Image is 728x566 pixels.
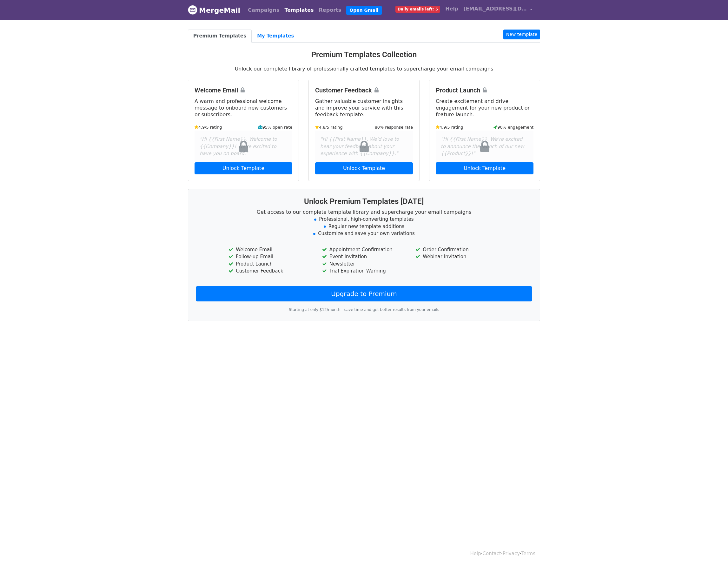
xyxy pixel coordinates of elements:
li: Newsletter [322,260,406,268]
small: 4.9/5 rating [436,124,463,130]
a: Contact [483,551,501,556]
img: MergeMail logo [188,5,197,15]
li: Trial Expiration Warning [322,267,406,275]
h4: Welcome Email [195,86,292,94]
p: A warm and professional welcome message to onboard new customers or subscribers. [195,98,292,118]
a: Unlock Template [436,162,533,174]
li: Product Launch [228,260,312,268]
a: My Templates [252,30,299,43]
h3: Unlock Premium Templates [DATE] [196,197,532,206]
p: Create excitement and drive engagement for your new product or feature launch. [436,98,533,118]
li: Customize and save your own variations [196,230,532,237]
span: Daily emails left: 5 [395,6,440,13]
a: Daily emails left: 5 [393,3,443,15]
p: Unlock our complete library of professionally crafted templates to supercharge your email campaigns [188,65,540,72]
a: [EMAIL_ADDRESS][DOMAIN_NAME] [461,3,535,17]
li: Professional, high-converting templates [196,216,532,223]
li: Regular new template additions [196,223,532,230]
h3: Premium Templates Collection [188,50,540,59]
p: Gather valuable customer insights and improve your service with this feedback template. [315,98,413,118]
li: Welcome Email [228,246,312,253]
p: Starting at only $12/month - save time and get better results from your emails [196,307,532,313]
span: [EMAIL_ADDRESS][DOMAIN_NAME] [463,5,527,13]
a: Unlock Template [195,162,292,174]
a: Open Gmail [346,6,381,15]
a: New template [503,30,540,39]
a: Help [443,3,461,15]
a: Upgrade to Premium [196,286,532,301]
h4: Customer Feedback [315,86,413,94]
small: 90% engagement [493,124,533,130]
a: Unlock Template [315,162,413,174]
li: Follow-up Email [228,253,312,260]
li: Webinar Invitation [415,253,499,260]
small: 4.9/5 rating [195,124,222,130]
li: Appointment Confirmation [322,246,406,253]
a: Campaigns [245,4,282,17]
li: Order Confirmation [415,246,499,253]
div: "Hi {{First Name}}, Welcome to {{Company}}! We're excited to have you on board." [195,131,292,162]
a: Terms [521,551,535,556]
small: 95% open rate [258,124,292,130]
li: Event Invitation [322,253,406,260]
small: 4.8/5 rating [315,124,343,130]
a: MergeMail [188,3,240,17]
a: Reports [316,4,344,17]
a: Help [470,551,481,556]
div: "Hi {{First Name}}, We're excited to announce the launch of our new {{Product}}!" [436,131,533,162]
a: Templates [282,4,316,17]
div: "Hi {{First Name}}, We'd love to hear your feedback about your experience with {{Company}}." [315,131,413,162]
a: Premium Templates [188,30,252,43]
a: Privacy [503,551,520,556]
li: Customer Feedback [228,267,312,275]
p: Get access to our complete template library and supercharge your email campaigns [196,209,532,215]
h4: Product Launch [436,86,533,94]
small: 80% response rate [375,124,413,130]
